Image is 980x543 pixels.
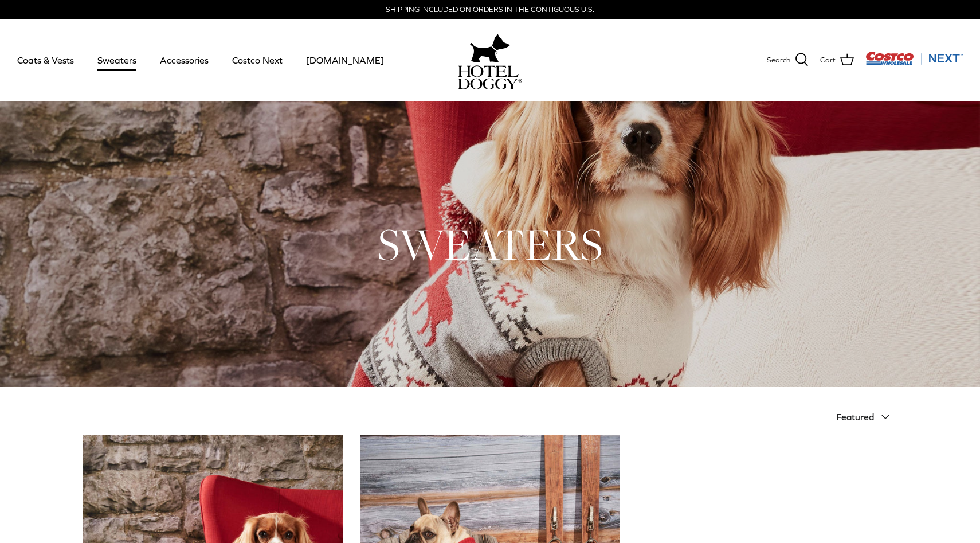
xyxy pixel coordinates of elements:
a: Sweaters [87,41,147,80]
a: Costco Next [222,41,293,80]
button: Featured [836,404,897,429]
img: hoteldoggycom [458,65,522,89]
img: hoteldoggy.com [470,31,510,65]
h1: SWEATERS [83,216,897,272]
span: Search [767,54,790,67]
a: Cart [820,53,854,68]
a: Search [767,53,809,68]
a: [DOMAIN_NAME] [296,41,394,80]
span: Cart [820,54,836,67]
img: Costco Next [865,51,963,65]
a: Visit Costco Next [865,58,963,67]
a: Coats & Vests [7,41,84,80]
a: Accessories [150,41,219,80]
span: Featured [836,412,874,422]
a: hoteldoggy.com hoteldoggycom [458,31,522,89]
